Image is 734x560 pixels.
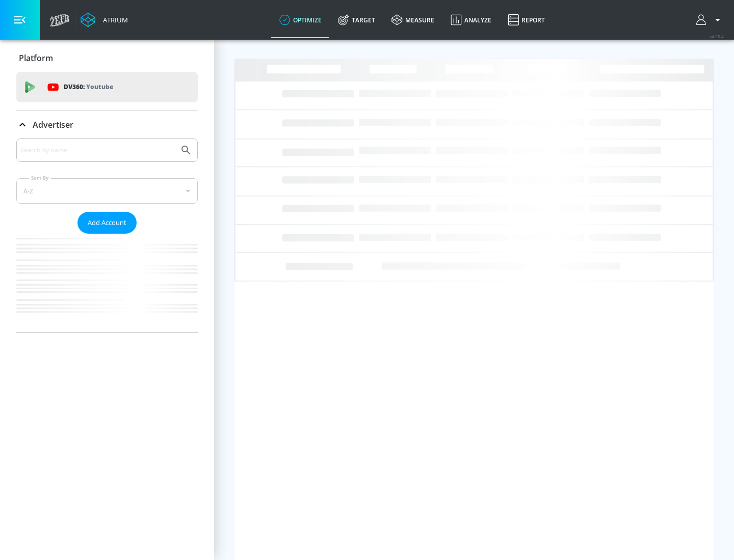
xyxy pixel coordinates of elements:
a: Target [330,2,383,38]
p: Platform [19,52,53,64]
div: A-Z [16,178,198,204]
div: Atrium [99,15,128,24]
a: Atrium [81,12,128,27]
div: Advertiser [16,138,198,332]
p: Youtube [86,81,113,92]
a: optimize [271,2,330,38]
label: Sort By [29,175,51,181]
p: Advertiser [33,119,73,130]
nav: list of Advertiser [16,234,198,332]
span: v 4.25.4 [710,34,724,39]
a: Analyze [442,2,500,38]
p: DV360: [64,81,113,93]
div: Advertiser [16,110,198,139]
span: Add Account [88,217,126,229]
a: measure [383,2,442,38]
div: Platform [16,44,198,72]
button: Add Account [77,212,137,234]
div: DV360: Youtube [16,72,198,102]
a: Report [500,2,553,38]
input: Search by name [20,144,175,157]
